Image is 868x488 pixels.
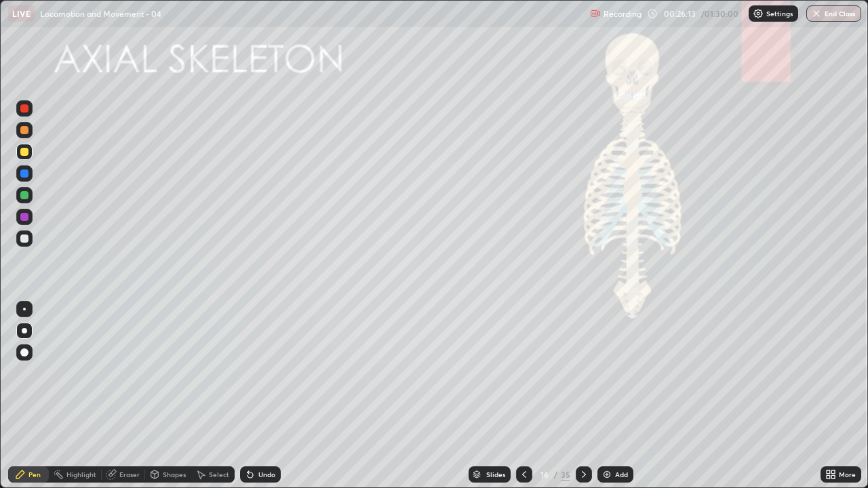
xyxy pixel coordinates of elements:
[839,471,856,478] div: More
[209,471,229,478] div: Select
[806,5,861,22] button: End Class
[28,471,41,478] div: Pen
[561,468,570,481] div: 35
[615,471,628,478] div: Add
[590,8,601,19] img: recording.375f2c34.svg
[258,471,275,478] div: Undo
[12,8,31,19] p: LIVE
[753,8,764,19] img: class-settings-icons
[604,9,642,19] p: Recording
[486,471,505,478] div: Slides
[601,469,612,480] img: add-slide-button
[40,8,161,19] p: Locomotion and Movement - 04
[811,8,822,19] img: end-class-cross
[538,470,551,479] div: 16
[766,10,793,17] p: Settings
[66,471,96,478] div: Highlight
[554,470,558,479] div: /
[119,471,140,478] div: Eraser
[163,471,186,478] div: Shapes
